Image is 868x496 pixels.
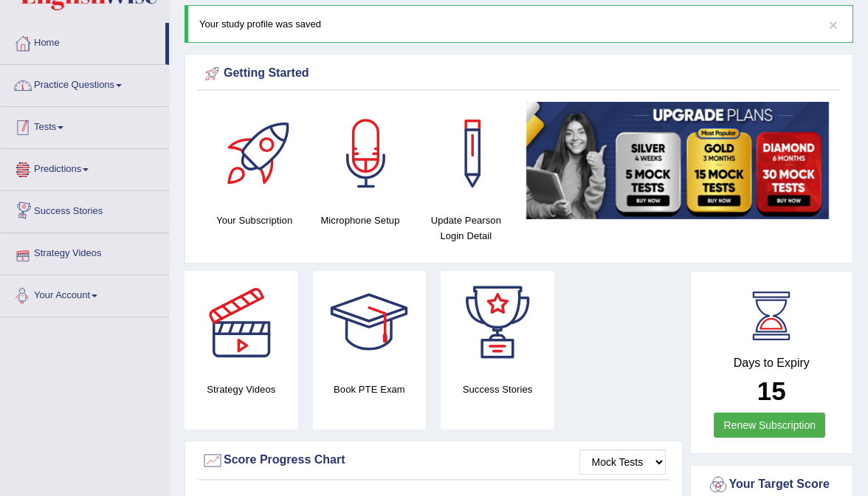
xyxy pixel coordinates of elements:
[1,23,165,60] a: Home
[1,65,169,102] a: Practice Questions
[707,474,837,496] div: Your Target Score
[1,107,169,144] a: Tests
[714,413,825,438] a: Renew Subscription
[1,149,169,186] a: Predictions
[757,376,786,405] b: 15
[313,382,427,397] h4: Book PTE Exam
[185,382,298,397] h4: Strategy Videos
[1,275,169,312] a: Your Account
[526,102,829,219] img: small5.jpg
[185,5,853,43] div: Your study profile was saved
[707,356,837,370] h4: Days to Expiry
[829,17,838,32] button: ×
[201,449,666,472] div: Score Progress Chart
[441,382,554,397] h4: Success Stories
[201,63,836,85] div: Getting Started
[1,191,169,228] a: Success Stories
[314,213,405,228] h4: Microphone Setup
[1,233,169,270] a: Strategy Videos
[421,213,512,244] h4: Update Pearson Login Detail
[209,213,300,228] h4: Your Subscription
